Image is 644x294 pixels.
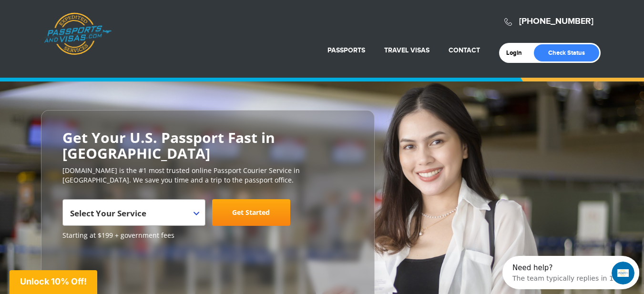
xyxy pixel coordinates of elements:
a: Login [506,49,529,57]
a: Passports & [DOMAIN_NAME] [44,12,112,55]
a: [PHONE_NUMBER] [519,16,593,27]
a: Contact [449,46,480,54]
span: Select Your Service [70,203,195,230]
span: Unlock 10% Off! [20,276,87,286]
span: Select Your Service [62,199,205,226]
p: [DOMAIN_NAME] is the #1 most trusted online Passport Courier Service in [GEOGRAPHIC_DATA]. We sav... [62,166,353,185]
iframe: Customer reviews powered by Trustpilot [62,245,134,293]
div: Open Intercom Messenger [4,4,143,30]
h2: Get Your U.S. Passport Fast in [GEOGRAPHIC_DATA] [62,130,353,161]
a: Travel Visas [384,46,429,54]
a: Check Status [534,44,599,61]
span: Select Your Service [70,208,146,219]
iframe: Intercom live chat discovery launcher [502,256,639,289]
div: Need help? [10,8,115,16]
a: Passports [327,46,365,54]
div: The team typically replies in 1d [10,16,115,26]
span: Starting at $199 + government fees [62,231,353,240]
div: Unlock 10% Off! [10,270,97,294]
iframe: Intercom live chat [612,262,634,284]
a: Get Started [212,199,290,226]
